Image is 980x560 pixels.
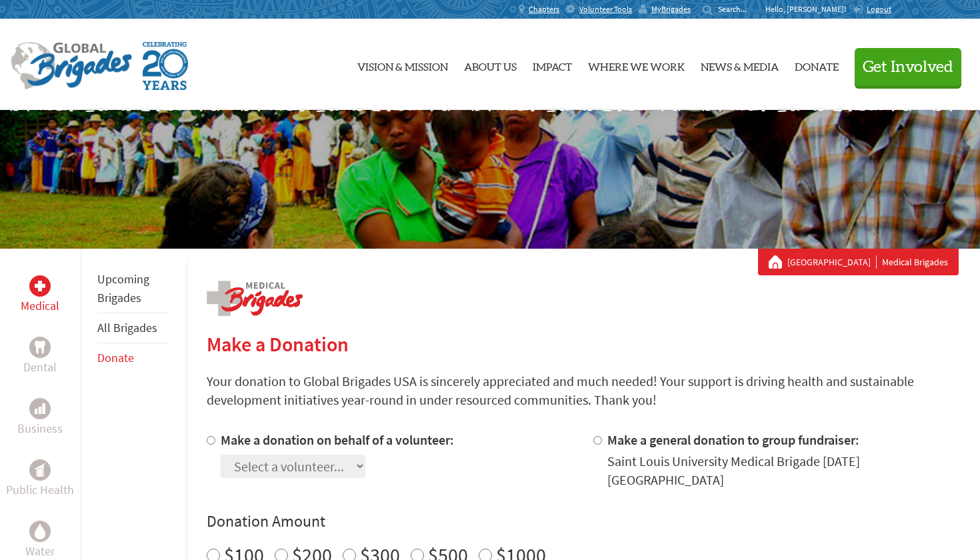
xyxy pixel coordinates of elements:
p: Dental [23,358,57,377]
div: Public Health [29,459,51,481]
a: Donate [795,30,839,99]
p: Medical [21,297,59,315]
img: Global Brigades Celebrating 20 Years [143,42,188,90]
a: Where We Work [588,30,685,99]
div: Medical Brigades [769,255,948,269]
a: Donate [97,350,134,365]
a: News & Media [701,30,779,99]
a: Upcoming Brigades [97,271,149,305]
a: DentalDental [23,337,57,377]
span: Logout [867,4,891,14]
a: About Us [464,30,517,99]
a: BusinessBusiness [17,398,63,438]
p: Public Health [6,481,74,499]
a: Logout [853,4,891,15]
li: Upcoming Brigades [97,265,169,313]
img: Global Brigades Logo [11,42,132,90]
div: Business [29,398,51,419]
p: Hello, [PERSON_NAME]! [765,4,853,15]
img: Dental [35,341,45,353]
a: [GEOGRAPHIC_DATA] [787,255,877,269]
a: Vision & Mission [357,30,448,99]
h4: Donation Amount [207,511,959,532]
a: All Brigades [97,320,157,335]
p: Business [17,419,63,438]
div: Dental [29,337,51,358]
li: Donate [97,343,169,373]
h2: Make a Donation [207,332,959,356]
button: Get Involved [855,48,961,86]
span: Volunteer Tools [579,4,632,15]
a: MedicalMedical [21,275,59,315]
img: logo-medical.png [207,281,303,316]
img: Medical [35,281,45,291]
div: Medical [29,275,51,297]
input: Search... [718,4,756,14]
span: Chapters [529,4,559,15]
a: Impact [533,30,572,99]
p: Your donation to Global Brigades USA is sincerely appreciated and much needed! Your support is dr... [207,372,959,409]
span: MyBrigades [651,4,691,15]
li: All Brigades [97,313,169,343]
label: Make a general donation to group fundraiser: [607,431,859,448]
img: Business [35,403,45,414]
div: Saint Louis University Medical Brigade [DATE] [GEOGRAPHIC_DATA] [607,452,959,489]
a: Public HealthPublic Health [6,459,74,499]
img: Public Health [35,463,45,477]
div: Water [29,521,51,542]
label: Make a donation on behalf of a volunteer: [221,431,454,448]
img: Water [35,523,45,539]
span: Get Involved [863,59,953,75]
